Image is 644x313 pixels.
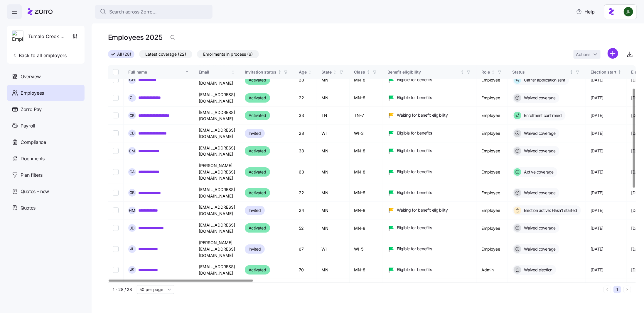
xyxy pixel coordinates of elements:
[113,246,119,252] input: Select record 12
[294,261,317,279] td: 70
[299,69,307,75] div: Age
[508,65,586,79] th: StatusNot sorted
[317,71,350,89] td: MN
[522,77,565,83] span: Carrier application sent
[317,261,350,279] td: MN
[317,160,350,184] td: MN
[7,101,85,118] a: Zorro Pay
[249,147,266,154] span: Activated
[623,286,631,293] button: Next page
[397,207,448,213] span: Waiting for benefit eligibility
[249,246,261,253] span: Invited
[477,89,508,107] td: Employee
[624,7,633,16] img: d9b9d5af0451fe2f8c405234d2cf2198
[7,167,85,183] a: Plan filters
[249,224,266,232] span: Activated
[113,113,119,118] input: Select record 5
[113,169,119,175] input: Select record 8
[397,95,432,101] span: Eligible for benefits
[397,225,432,231] span: Eligible for benefits
[113,148,119,154] input: Select record 7
[613,286,621,293] button: 1
[477,142,508,160] td: Employee
[366,70,370,74] div: Not sorted
[397,190,432,195] span: Eligible for benefits
[317,125,350,142] td: WI
[129,191,135,195] span: G B
[113,287,132,292] span: 1 - 28 / 28
[317,65,350,79] th: StateNot sorted
[145,50,186,58] span: Latest coverage (22)
[249,76,266,84] span: Activated
[249,266,266,273] span: Activated
[113,267,119,273] input: Select record 13
[294,71,317,89] td: 28
[12,31,23,42] img: Employer logo
[28,33,65,40] span: Tumalo Creek Transportation
[95,5,213,19] button: Search across Zorro...
[12,52,67,59] span: Back to all employers
[21,73,41,80] span: Overview
[194,142,240,160] td: [EMAIL_ADDRESS][DOMAIN_NAME]
[113,69,119,75] input: Select all records
[522,113,562,118] span: Enrollment confirmed
[591,69,616,75] div: Election start
[203,50,253,58] span: Enrollments in process (6)
[128,69,184,75] div: Full name
[129,209,135,212] span: H M
[21,122,35,130] span: Payroll
[113,77,119,83] input: Select record 3
[294,160,317,184] td: 63
[477,202,508,219] td: Employee
[591,225,603,231] span: [DATE]
[7,68,85,85] a: Overview
[231,70,235,74] div: Not sorted
[350,220,383,237] td: MN-8
[199,69,230,75] div: Email
[278,70,282,74] div: Not sorted
[586,65,627,79] th: Election startNot sorted
[397,112,448,118] span: Waiting for benefit eligibility
[522,190,556,196] span: Waived coverage
[194,261,240,279] td: [EMAIL_ADDRESS][DOMAIN_NAME]
[397,246,432,252] span: Eligible for benefits
[477,71,508,89] td: Employee
[7,118,85,134] a: Payroll
[350,125,383,142] td: WI-3
[194,125,240,142] td: [EMAIL_ADDRESS][DOMAIN_NAME]
[294,125,317,142] td: 28
[350,142,383,160] td: MN-8
[512,69,569,75] div: Status
[591,267,603,273] span: [DATE]
[522,207,577,213] span: Election active: Hasn't started
[383,65,477,79] th: Benefit eligibilityNot sorted
[124,65,194,79] th: Full nameSorted ascending
[317,142,350,160] td: MN
[576,8,595,15] span: Help
[350,184,383,202] td: MN-8
[21,204,36,212] span: Quotes
[113,130,119,136] input: Select record 6
[21,89,44,97] span: Employees
[591,148,603,154] span: [DATE]
[522,267,553,273] span: Waived election
[294,184,317,202] td: 22
[397,148,432,154] span: Eligible for benefits
[350,65,383,79] th: ClassNot sorted
[350,237,383,261] td: WI-5
[7,134,85,150] a: Compliance
[194,202,240,219] td: [EMAIL_ADDRESS][DOMAIN_NAME]
[522,130,556,136] span: Waived coverage
[350,71,383,89] td: MN-8
[522,95,556,101] span: Waived coverage
[576,52,590,57] span: Actions
[322,69,332,75] div: State
[249,130,261,137] span: Invited
[21,139,46,146] span: Compliance
[477,261,508,279] td: Admin
[194,89,240,107] td: [EMAIL_ADDRESS][DOMAIN_NAME]
[477,184,508,202] td: Employee
[522,246,556,252] span: Waived coverage
[130,226,134,230] span: J D
[522,225,556,231] span: Waived coverage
